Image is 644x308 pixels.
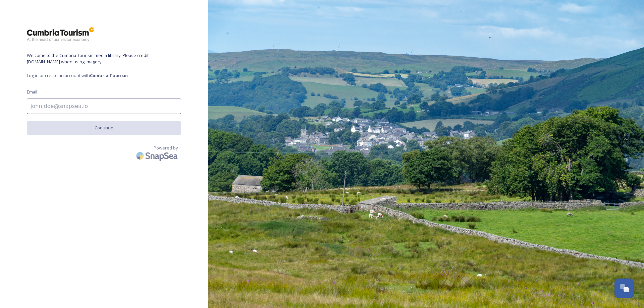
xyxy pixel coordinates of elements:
[27,27,94,42] img: ct_logo.png
[27,99,181,114] input: john.doe@snapsea.io
[27,89,37,95] span: Email
[90,72,128,78] strong: Cumbria Tourism
[154,145,178,151] span: Powered by
[614,279,634,298] button: Open Chat
[27,52,181,65] span: Welcome to the Cumbria Tourism media library. Please credit [DOMAIN_NAME] when using imagery.
[134,148,181,164] img: SnapSea Logo
[27,72,181,79] span: Log in or create an account with
[27,121,181,134] button: Continue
